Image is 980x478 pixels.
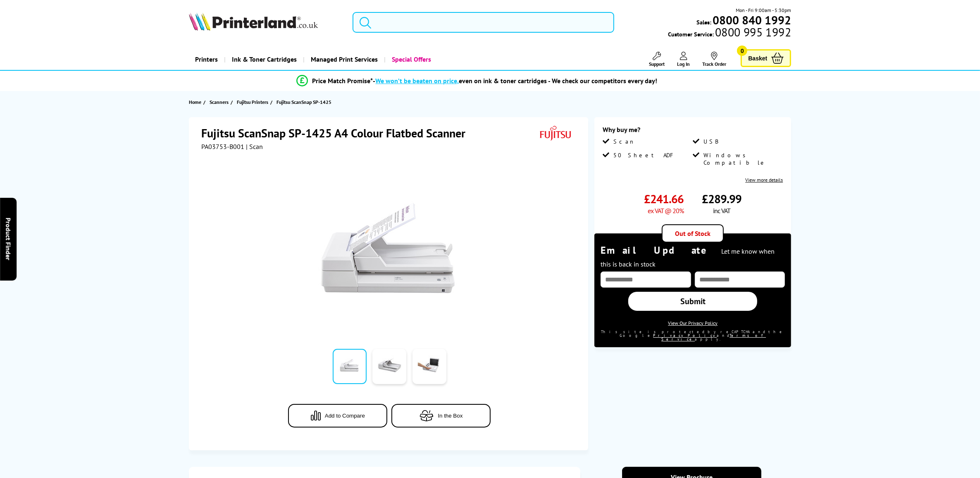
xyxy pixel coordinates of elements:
[325,413,365,419] span: Add to Compare
[4,218,12,260] span: Product Finder
[384,49,437,70] a: Special Offers
[668,320,718,326] a: View Our Privacy Policy
[308,167,470,329] img: Fujitsu ScanSnap SP-1425
[303,49,384,70] a: Managed Print Services
[210,98,229,106] span: Scanners
[745,177,783,183] a: View more details
[649,52,665,67] a: Support
[628,292,757,311] a: Submit
[438,413,463,419] span: In the Box
[164,74,791,88] li: modal_Promise
[677,61,690,67] span: Log In
[189,49,224,70] a: Printers
[741,49,791,67] a: Basket 0
[232,49,297,70] span: Ink & Toner Cartridges
[713,12,791,28] b: 0800 840 1992
[201,142,244,151] span: PA03753-B001
[536,125,575,141] img: Fujitsu
[201,125,474,141] h1: Fujitsu ScanSnap SP-1425 A4 Colour Flatbed Scanner
[648,207,684,215] span: ex VAT @ 20%
[601,244,785,269] div: Email Update
[224,49,303,70] a: Ink & Toner Cartridges
[210,98,231,106] a: Scanners
[703,151,781,166] span: Windows Compatible
[601,330,785,341] div: This site is protected by reCAPTCHA and the Google and apply.
[748,53,767,64] span: Basket
[677,52,690,67] a: Log In
[353,12,614,33] input: Searc
[189,98,201,106] span: Home
[391,404,491,428] button: In the Box
[312,77,373,85] span: Price Match Promise*
[375,77,459,85] span: We won’t be beaten on price,
[702,191,742,207] span: £289.99
[237,98,270,106] a: Fujitsu Printers
[736,6,791,14] span: Mon - Fri 9:00am - 5:30pm
[661,333,766,341] a: Terms of Service
[644,191,684,207] span: £241.66
[696,18,711,26] span: Sales:
[653,333,717,338] a: Privacy Policy
[737,46,747,56] span: 0
[668,28,791,38] span: Customer Service:
[237,98,268,106] span: Fujitsu Printers
[189,12,318,31] img: Printerland Logo
[189,98,203,106] a: Home
[288,404,387,428] button: Add to Compare
[277,99,331,105] span: Fujitsu ScanSnap SP-1425
[649,61,665,67] span: Support
[373,77,657,85] div: - even on ink & toner cartridges - We check our competitors every day!
[246,142,263,151] span: | Scan
[702,52,726,67] a: Track Order
[613,138,635,145] span: Scan
[714,28,791,36] span: 0800 995 1992
[662,224,724,243] div: Out of Stock
[713,207,730,215] span: inc VAT
[603,125,783,138] div: Why buy me?
[613,151,676,159] span: 50 Sheet ADF
[711,16,791,24] a: 0800 840 1992
[189,12,343,32] a: Printerland Logo
[703,138,718,145] span: USB
[601,247,775,268] span: Let me know when this is back in stock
